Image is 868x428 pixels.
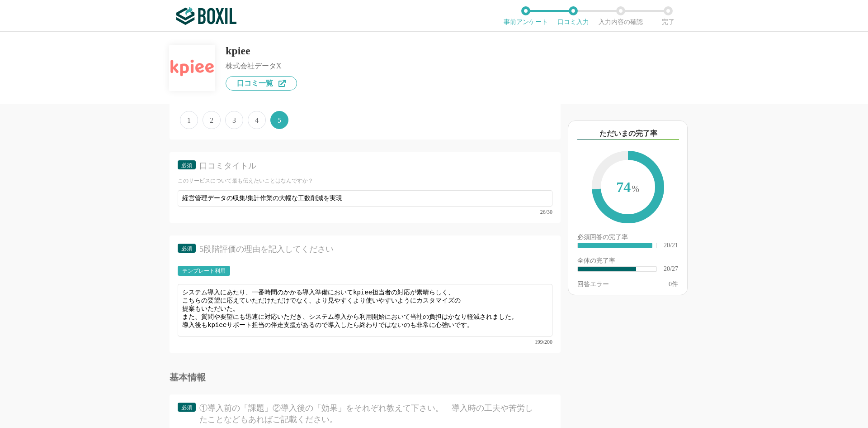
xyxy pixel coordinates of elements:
div: kpiee [226,45,297,56]
div: 20/27 [664,266,678,272]
li: 完了 [644,6,692,25]
span: 必須 [181,245,192,252]
span: 必須 [181,162,192,168]
div: ただいまの完了率 [577,128,679,140]
div: 件 [669,281,678,288]
div: このサービスについて最も伝えたいことはなんですか？ [178,177,552,185]
li: 事前アンケート [502,6,549,25]
img: ボクシルSaaS_ロゴ [176,7,236,25]
div: 口コミタイトル [199,160,537,172]
span: 5 [270,111,288,129]
div: ​ [578,267,636,271]
span: 3 [225,111,243,129]
a: 口コミ一覧 [226,76,297,91]
span: 必須 [181,404,192,411]
span: 4 [248,111,266,129]
span: 74 [601,160,655,216]
div: 5段階評価の理由を記入してください [199,244,537,255]
div: 26/30 [178,209,552,215]
span: 0 [669,281,672,288]
div: テンプレート利用 [182,268,226,274]
div: 株式会社データX [226,63,297,70]
div: 20/21 [664,242,678,249]
li: 入力内容の確認 [597,6,644,25]
div: ①導入前の「課題」②導入後の「効果」をそれぞれ教えて下さい。 導入時の工夫や苦労したことなどもあればご記載ください。 [199,403,537,425]
li: 口コミ入力 [549,6,597,25]
div: 全体の完了率 [577,258,678,266]
span: 2 [203,111,221,129]
div: 199/200 [178,339,552,345]
span: % [632,184,639,194]
div: 基本情報 [170,373,561,382]
div: ​ [578,243,652,248]
span: 1 [180,111,198,129]
div: 回答エラー [577,281,609,288]
span: 口コミ一覧 [237,80,273,87]
input: タスク管理の担当や履歴がひと目でわかるように [178,190,552,207]
div: 必須回答の完了率 [577,234,678,242]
